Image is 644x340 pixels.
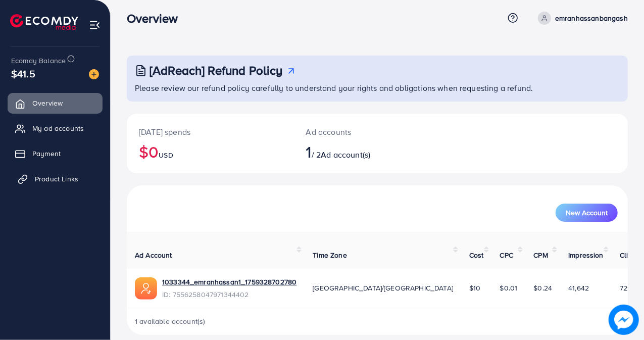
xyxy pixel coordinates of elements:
[556,204,618,222] button: New Account
[555,12,628,24] p: emranhassanbangash
[32,123,84,133] span: My ad accounts
[500,283,518,293] span: $0.01
[8,143,103,164] a: Payment
[35,174,78,184] span: Product Links
[534,12,628,25] a: emranhassanbangash
[32,98,63,108] span: Overview
[313,283,453,293] span: [GEOGRAPHIC_DATA]/[GEOGRAPHIC_DATA]
[162,277,296,287] a: 1033344_emranhassan1_1759328702780
[321,149,370,160] span: Ad account(s)
[135,277,157,300] img: ic-ads-acc.e4c84228.svg
[306,140,312,163] span: 1
[306,142,407,161] h2: / 2
[162,289,296,300] span: ID: 7556258047971344402
[8,118,103,138] a: My ad accounts
[566,209,608,216] span: New Account
[11,56,66,66] span: Ecomdy Balance
[313,250,346,260] span: Time Zone
[89,19,101,31] img: menu
[609,305,639,335] img: image
[534,250,548,260] span: CPM
[89,69,99,79] img: image
[568,250,604,260] span: Impression
[568,283,589,293] span: 41,642
[135,316,206,326] span: 1 available account(s)
[135,82,622,94] p: Please review our refund policy carefully to understand your rights and obligations when requesti...
[32,149,61,159] span: Payment
[306,126,407,138] p: Ad accounts
[620,250,639,260] span: Clicks
[127,11,186,26] h3: Overview
[139,142,282,161] h2: $0
[10,14,78,30] img: logo
[135,250,172,260] span: Ad Account
[150,63,283,78] h3: [AdReach] Refund Policy
[620,283,630,293] span: 721
[11,66,35,81] span: $41.5
[139,126,282,138] p: [DATE] spends
[534,283,553,293] span: $0.24
[500,250,513,260] span: CPC
[469,283,480,293] span: $10
[159,150,173,160] span: USD
[8,93,103,113] a: Overview
[469,250,484,260] span: Cost
[8,169,103,189] a: Product Links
